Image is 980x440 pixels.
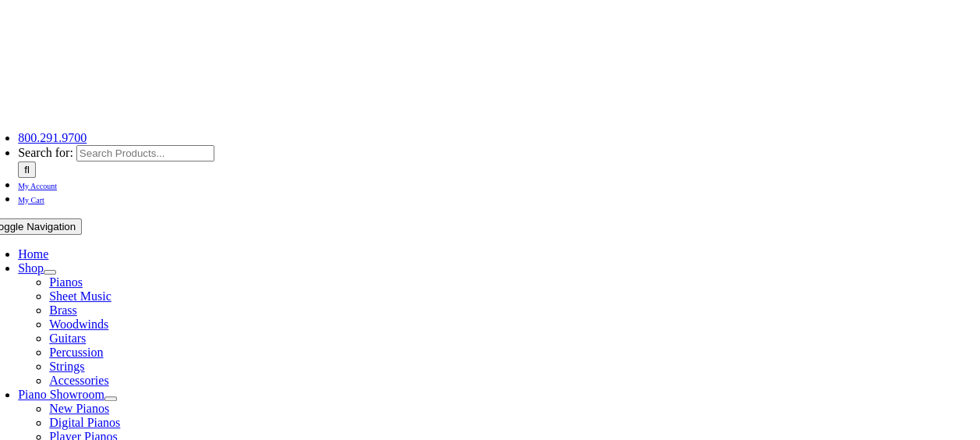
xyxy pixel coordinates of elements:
a: Digital Pianos [49,416,120,429]
a: Brass [49,303,77,317]
button: Open submenu of Shop [44,270,56,275]
a: Percussion [49,346,103,359]
a: 800.291.9700 [18,131,87,144]
span: My Account [18,182,57,190]
a: Strings [49,360,84,373]
span: My Cart [18,196,44,204]
input: Search Products... [76,145,214,161]
a: Sheet Music [49,289,111,303]
a: Piano Showroom [18,388,104,401]
a: Pianos [49,275,83,289]
a: Guitars [49,332,86,345]
span: Search for: [18,146,73,159]
a: New Pianos [49,402,109,415]
a: My Account [18,178,57,191]
a: Accessories [49,374,108,387]
a: Home [18,247,48,261]
input: Search [18,161,36,178]
button: Open submenu of Piano Showroom [104,396,117,401]
a: Woodwinds [49,318,108,331]
a: Shop [18,261,44,275]
a: My Cart [18,192,44,205]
